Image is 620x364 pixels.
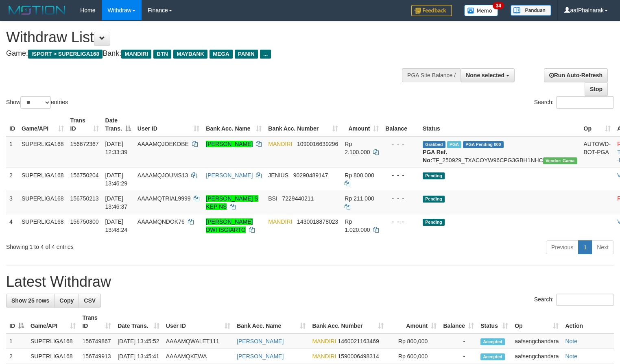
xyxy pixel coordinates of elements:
span: Rp 2.100.000 [345,141,370,155]
td: 1 [6,333,27,349]
th: Trans ID: activate to sort column ascending [79,310,114,333]
th: Game/API: activate to sort column ascending [18,113,67,136]
a: Stop [585,82,608,96]
td: 2 [6,349,27,364]
th: Date Trans.: activate to sort column descending [102,113,134,136]
span: [DATE] 13:48:24 [105,218,128,233]
span: [DATE] 13:46:29 [105,172,128,187]
select: Showentries [20,96,51,109]
td: SUPERLIGA168 [27,333,79,349]
span: Marked by aafsengchandara [447,141,461,148]
span: AAAAMQTRIAL9999 [138,195,191,202]
span: Copy 1430018878023 to clipboard [297,218,338,225]
th: ID [6,113,18,136]
td: 4 [6,214,18,237]
a: [PERSON_NAME] [206,172,253,179]
span: MAYBANK [173,50,207,59]
span: AAAAMQJOUMS13 [138,172,188,179]
span: MANDIRI [312,338,336,344]
a: Show 25 rows [6,294,55,307]
span: PGA Pending [463,141,504,148]
span: 156750300 [70,218,99,225]
span: ISPORT > SUPERLIGA168 [28,50,103,59]
span: 156750204 [70,172,99,179]
th: Amount: activate to sort column ascending [341,113,382,136]
td: TF_250929_TXACOYW96CPG3GBH1NHC [419,136,580,168]
th: ID: activate to sort column descending [6,310,27,333]
td: AUTOWD-BOT-PGA [581,136,614,168]
span: Copy 1460021163469 to clipboard [338,338,379,344]
th: User ID: activate to sort column ascending [163,310,234,333]
a: Previous [546,240,579,254]
td: - [440,349,477,364]
th: Bank Acc. Number: activate to sort column ascending [265,113,341,136]
h1: Withdraw List [6,29,405,46]
td: AAAAMQWALET111 [163,333,234,349]
th: Bank Acc. Name: activate to sort column ascending [234,310,309,333]
td: 1 [6,136,18,168]
span: Pending [423,172,445,179]
span: [DATE] 13:46:37 [105,195,128,210]
div: Showing 1 to 4 of 4 entries [6,240,252,251]
th: Trans ID: activate to sort column ascending [67,113,102,136]
span: Show 25 rows [11,297,49,304]
span: AAAAMQJOEKOBE [138,141,189,147]
th: Action [562,310,614,333]
span: 156750213 [70,195,99,202]
td: 2 [6,168,18,191]
span: Accepted [480,353,505,360]
span: MANDIRI [121,50,151,59]
div: - - - [385,194,416,203]
td: aafsengchandara [511,349,562,364]
img: Feedback.jpg [411,5,452,16]
img: Button%20Memo.svg [464,5,498,16]
span: 156672367 [70,141,99,147]
span: Grabbed [423,141,445,148]
span: BSI [268,195,277,202]
span: BTN [153,50,171,59]
a: Copy [54,294,79,307]
span: AAAAMQNDOK76 [138,218,185,225]
b: PGA Ref. No: [423,149,447,163]
td: SUPERLIGA168 [18,191,67,214]
td: - [440,333,477,349]
a: [PERSON_NAME] [237,353,284,360]
th: Bank Acc. Name: activate to sort column ascending [203,113,265,136]
th: Op: activate to sort column ascending [581,113,614,136]
td: [DATE] 13:45:41 [114,349,163,364]
span: Copy 1090016639296 to clipboard [297,141,338,147]
span: None selected [466,72,504,78]
td: Rp 800,000 [387,333,440,349]
th: Bank Acc. Number: activate to sort column ascending [309,310,387,333]
input: Search: [556,96,614,109]
label: Search: [534,294,614,306]
a: 1 [578,240,592,254]
img: MOTION_logo.png [6,4,68,16]
span: Copy 90290489147 to clipboard [293,172,328,179]
img: panduan.png [511,5,551,16]
label: Search: [534,96,614,109]
span: Rp 211.000 [345,195,374,202]
td: Rp 600,000 [387,349,440,364]
a: [PERSON_NAME] [237,338,284,344]
span: MANDIRI [268,218,292,225]
td: SUPERLIGA168 [18,136,67,168]
a: [PERSON_NAME] DWI ISGIARTO [206,218,253,233]
span: MANDIRI [312,353,336,360]
td: SUPERLIGA168 [27,349,79,364]
td: [DATE] 13:45:52 [114,333,163,349]
th: Balance: activate to sort column ascending [440,310,477,333]
a: Note [565,338,577,344]
a: [PERSON_NAME] S KEP NS [206,195,258,210]
button: None selected [461,68,515,82]
a: [PERSON_NAME] [206,141,253,147]
span: Pending [423,219,445,226]
h4: Game: Bank: [6,50,405,58]
span: Pending [423,196,445,203]
th: Amount: activate to sort column ascending [387,310,440,333]
span: MEGA [210,50,233,59]
td: 156749867 [79,333,114,349]
h1: Latest Withdraw [6,274,614,290]
span: Vendor URL: https://trx31.1velocity.biz [543,157,577,164]
span: Copy 7229440211 to clipboard [282,195,314,202]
